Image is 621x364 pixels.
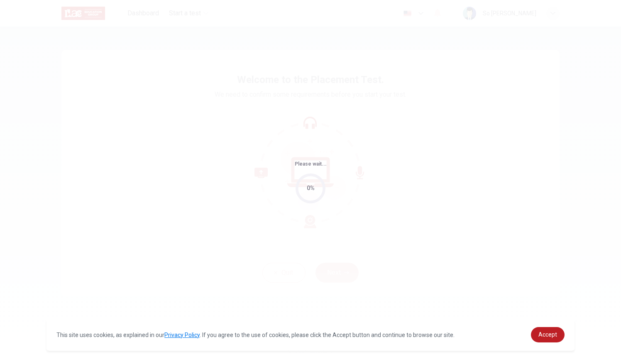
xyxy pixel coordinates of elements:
[46,319,575,351] div: cookieconsent
[307,183,315,193] div: 0%
[295,161,327,167] span: Please wait...
[164,332,200,338] a: Privacy Policy
[531,327,565,342] a: dismiss cookie message
[538,331,557,338] span: Accept
[56,332,455,338] span: This site uses cookies, as explained in our . If you agree to the use of cookies, please click th...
